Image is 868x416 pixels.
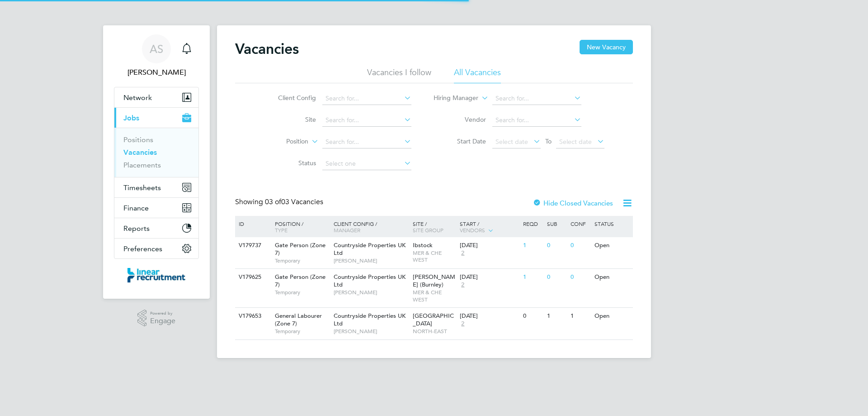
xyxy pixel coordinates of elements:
div: Position / [268,216,331,238]
a: Go to home page [114,268,199,282]
li: Vacancies I follow [367,67,431,83]
button: Preferences [114,239,198,258]
span: Vendors [460,226,485,234]
span: Reports [123,224,150,233]
span: Countryside Properties UK Ltd [334,241,406,257]
nav: Main navigation [103,25,210,299]
input: Search for... [322,136,411,148]
div: Showing [235,197,325,207]
span: Countryside Properties UK Ltd [334,273,406,288]
div: Site / [410,216,458,238]
div: Sub [545,216,568,231]
span: Gate Person (Zone 7) [275,241,325,257]
h2: Vacancies [235,40,299,58]
span: Temporary [275,289,329,296]
div: Status [592,216,632,231]
span: MER & CHE WEST [413,249,456,263]
div: 0 [545,237,568,254]
div: 1 [545,308,568,325]
div: Client Config / [331,216,410,238]
a: AS[PERSON_NAME] [114,34,199,78]
span: Gate Person (Zone 7) [275,273,325,288]
span: [PERSON_NAME] [334,257,408,264]
span: Finance [123,204,149,212]
span: 2 [460,320,466,328]
span: Temporary [275,257,329,264]
input: Search for... [322,92,411,105]
span: Powered by [150,310,175,317]
button: Timesheets [114,177,198,197]
a: Powered byEngage [137,310,176,327]
span: 03 Vacancies [265,197,323,206]
span: [PERSON_NAME] (Burnley) [413,273,455,288]
div: Open [592,237,632,254]
div: 1 [521,237,544,254]
span: [GEOGRAPHIC_DATA] [413,312,454,327]
div: Jobs [114,128,198,177]
span: MER & CHE WEST [413,289,456,303]
div: V179737 [236,237,268,254]
label: Client Config [264,94,316,102]
span: Select date [559,138,592,146]
button: Reports [114,218,198,238]
span: Manager [334,226,360,234]
span: Timesheets [123,183,161,192]
div: [DATE] [460,273,519,281]
span: [PERSON_NAME] [334,328,408,335]
div: 0 [521,308,544,325]
label: Status [264,159,316,167]
img: linearrecruitment-logo-retina.png [127,268,185,282]
div: 0 [545,269,568,286]
input: Select one [322,158,411,170]
span: NORTH-EAST [413,328,456,335]
button: New Vacancy [580,40,633,54]
span: Type [275,226,288,234]
span: Preferences [123,244,162,253]
div: Start / [458,216,521,239]
li: All Vacancies [454,67,501,83]
span: AS [150,43,163,55]
label: Hiring Manager [426,94,478,103]
label: Start Date [434,137,486,145]
span: Ibstock [413,241,433,249]
span: [PERSON_NAME] [334,289,408,296]
span: 2 [460,281,466,289]
div: Conf [568,216,592,231]
div: [DATE] [460,312,519,320]
label: Site [264,115,316,124]
label: Vendor [434,115,486,124]
span: Select date [495,138,528,146]
button: Jobs [114,108,198,128]
div: ID [236,216,268,231]
button: Network [114,87,198,107]
button: Finance [114,198,198,218]
div: 0 [568,237,592,254]
label: Hide Closed Vacancies [533,199,613,207]
span: Site Group [413,226,443,234]
a: Vacancies [123,148,157,157]
span: Network [123,93,152,102]
input: Search for... [492,92,581,105]
div: 1 [521,269,544,286]
span: Engage [150,317,175,325]
input: Search for... [322,114,411,127]
span: 03 of [265,197,281,206]
div: V179625 [236,269,268,286]
span: Temporary [275,328,329,335]
span: Countryside Properties UK Ltd [334,312,406,327]
div: 0 [568,269,592,286]
div: [DATE] [460,242,519,249]
span: General Labourer (Zone 7) [275,312,322,327]
div: V179653 [236,308,268,325]
div: Open [592,269,632,286]
span: 2 [460,249,466,257]
div: Reqd [521,216,544,231]
label: Position [256,137,308,146]
div: Open [592,308,632,325]
div: 1 [568,308,592,325]
span: To [542,135,554,147]
span: Alyssa Smith [114,67,199,78]
a: Positions [123,135,153,144]
span: Jobs [123,114,139,122]
a: Placements [123,161,161,169]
